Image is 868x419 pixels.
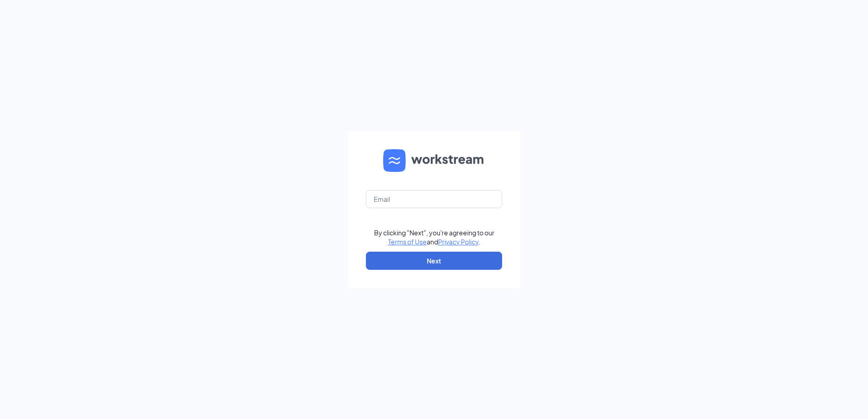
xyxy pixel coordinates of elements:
a: Privacy Policy [438,238,478,246]
input: Email [366,190,502,208]
div: By clicking "Next", you're agreeing to our and . [374,228,494,246]
button: Next [366,252,502,270]
img: WS logo and Workstream text [383,149,485,172]
a: Terms of Use [388,238,427,246]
